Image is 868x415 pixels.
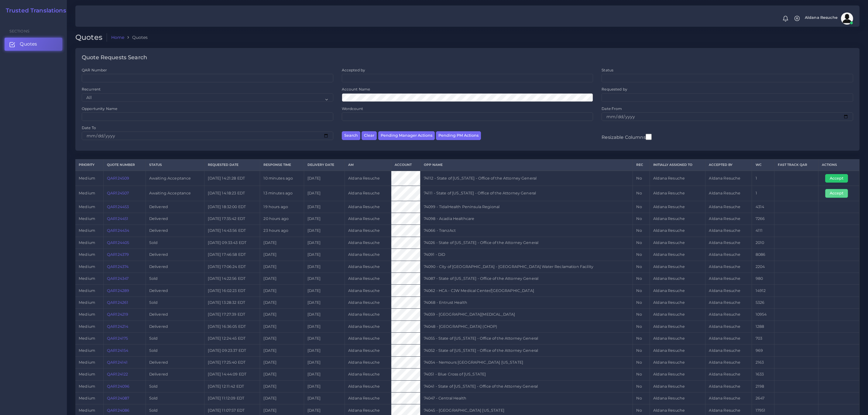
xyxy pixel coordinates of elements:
td: Aldana Resuche [705,285,752,297]
td: [DATE] 09:23:37 EDT [204,345,260,356]
td: No [633,393,650,404]
a: Accept [825,176,852,180]
td: 74048 - [GEOGRAPHIC_DATA] (CHOP) [420,321,633,332]
td: 20 hours ago [260,213,304,225]
span: medium [79,336,95,341]
td: Aldana Resuche [705,321,752,332]
td: [DATE] [260,393,304,404]
td: [DATE] 14:21:28 EDT [204,171,260,186]
td: 8086 [752,249,774,261]
a: QAR124122 [107,372,128,376]
td: Aldana Resuche [345,369,391,380]
td: 74098 - Acadia Healthcare [420,213,633,225]
a: QAR124451 [107,216,128,221]
td: [DATE] [260,297,304,308]
td: 703 [752,333,774,345]
td: Aldana Resuche [650,285,705,297]
a: Quotes [5,38,62,50]
td: 23 hours ago [260,225,304,237]
td: [DATE] 12:11:42 EDT [204,380,260,392]
td: 2204 [752,261,774,273]
td: Aldana Resuche [345,297,391,308]
td: 74041 - State of [US_STATE] - Office of the Attorney General [420,380,633,392]
button: Pending PM Actions [436,131,481,140]
button: Accept [825,189,848,197]
td: 74087 - State of [US_STATE] - Office of the Attorney General [420,273,633,285]
label: Status [602,67,613,73]
td: 2163 [752,356,774,368]
td: Sold [146,273,204,285]
td: Delivered [146,249,204,261]
td: Aldana Resuche [650,186,705,201]
a: QAR124434 [107,228,129,233]
label: Requested by [602,87,627,92]
td: Aldana Resuche [345,309,391,321]
td: 74062 - HCA - CJW Medical Center/[GEOGRAPHIC_DATA] [420,285,633,297]
td: Sold [146,380,204,392]
h2: Trusted Translations [2,7,66,14]
td: Aldana Resuche [345,225,391,237]
td: [DATE] 13:28:32 EDT [204,297,260,308]
label: Date From [602,106,622,111]
td: No [633,249,650,261]
td: Aldana Resuche [345,249,391,261]
a: QAR124347 [107,276,129,281]
th: Priority [75,159,103,171]
td: Aldana Resuche [705,345,752,356]
td: 7266 [752,213,774,225]
td: Aldana Resuche [650,225,705,237]
span: medium [79,264,95,269]
td: Aldana Resuche [345,171,391,186]
td: [DATE] [304,345,345,356]
label: Resizable Columns [602,133,651,141]
td: No [633,273,650,285]
td: Aldana Resuche [705,201,752,213]
td: Aldana Resuche [650,369,705,380]
td: Aldana Resuche [345,356,391,368]
th: Quote Number [103,159,146,171]
th: Status [146,159,204,171]
span: Quotes [20,41,37,47]
td: Aldana Resuche [345,261,391,273]
a: QAR124175 [107,336,128,341]
a: QAR124289 [107,288,129,293]
h4: Quote Requests Search [82,54,147,61]
span: Sections [9,29,29,33]
td: No [633,345,650,356]
label: Accepted by [342,67,365,73]
td: Aldana Resuche [650,171,705,186]
td: 4111 [752,225,774,237]
td: Aldana Resuche [345,380,391,392]
td: Aldana Resuche [650,261,705,273]
td: [DATE] 16:36:05 EDT [204,321,260,332]
th: Account [391,159,420,171]
img: avatar [841,12,853,25]
td: [DATE] [260,345,304,356]
a: QAR124379 [107,252,129,257]
td: No [633,380,650,392]
span: medium [79,384,95,389]
td: [DATE] [260,356,304,368]
td: [DATE] [304,273,345,285]
td: Aldana Resuche [650,345,705,356]
td: [DATE] [304,171,345,186]
td: No [633,201,650,213]
td: 74068 - Entrust Health [420,297,633,308]
label: Wordcount [342,106,363,111]
td: Aldana Resuche [345,213,391,225]
td: Aldana Resuche [705,369,752,380]
span: medium [79,276,95,281]
td: [DATE] [304,237,345,249]
td: 13 minutes ago [260,186,304,201]
td: Delivered [146,201,204,213]
td: 74099 - TidalHealth Peninsula Regional [420,201,633,213]
td: Aldana Resuche [705,213,752,225]
td: [DATE] 18:32:00 EDT [204,201,260,213]
span: medium [79,288,95,293]
td: Delivered [146,261,204,273]
td: [DATE] [260,249,304,261]
a: Aldana Resucheavatar [802,12,855,25]
td: Sold [146,333,204,345]
td: Aldana Resuche [345,237,391,249]
td: 74054 - Nemours [GEOGRAPHIC_DATA] [US_STATE] [420,356,633,368]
